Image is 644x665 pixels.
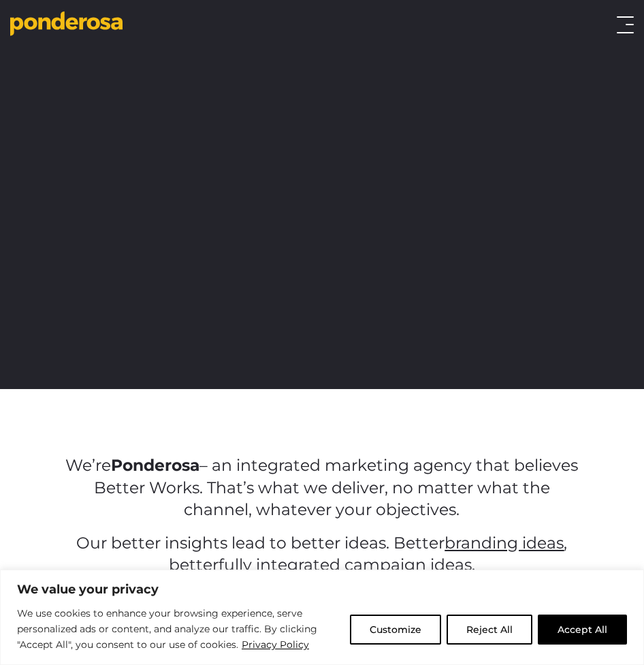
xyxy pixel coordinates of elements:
[447,615,532,645] button: Reject All
[64,532,580,599] p: Our better insights lead to better ideas. Better , better , better , , .
[350,615,441,645] button: Customize
[64,454,580,521] p: We’re – an integrated marketing agency that believes Better Works. That’s what we deliver, no mat...
[617,16,634,33] button: Toggle menu
[219,555,472,574] a: fully integrated campaign ideas
[445,533,564,553] a: branding ideas
[111,455,199,475] strong: Ponderosa
[10,11,151,38] a: Go to homepage
[17,606,340,653] p: We use cookies to enhance your browsing experience, serve personalized ads or content, and analyz...
[538,615,627,645] button: Accept All
[241,636,310,653] a: Privacy Policy
[17,581,627,598] p: We value your privacy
